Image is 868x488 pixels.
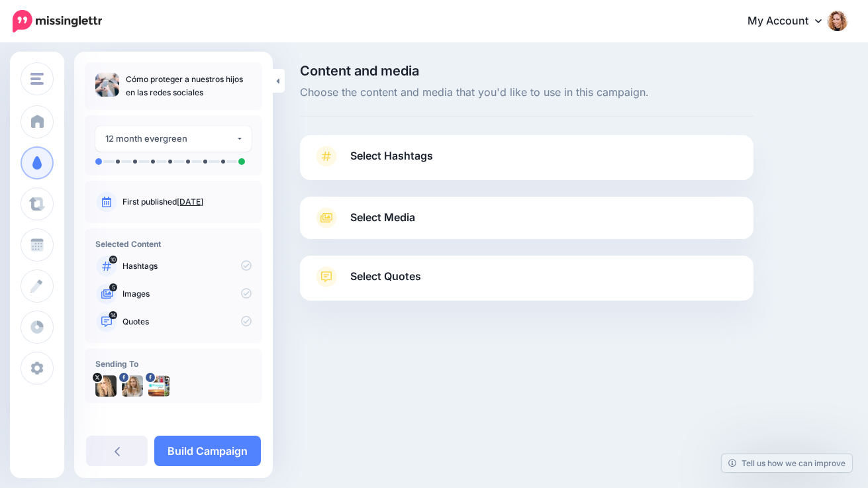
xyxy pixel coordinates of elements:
span: 14 [109,311,118,319]
p: Quotes [122,316,252,328]
img: 300956291_656264342735230_3286653879521907853_n-bsa28627.jpg [122,375,143,397]
span: Select Hashtags [350,147,433,165]
a: [DATE] [177,197,203,207]
img: b614ec05ed3a59fbc97ac131ab6e9ff4_thumb.jpg [95,73,119,97]
a: Select Quotes [313,266,740,301]
img: Missinglettr [13,10,102,32]
span: Choose the content and media that you'd like to use in this campaign. [300,84,753,101]
span: Select Quotes [350,268,421,285]
p: Hashtags [122,260,252,272]
p: Images [122,288,252,300]
a: Tell us how we can improve [722,454,852,472]
p: Cómo proteger a nuestros hijos en las redes sociales [126,73,252,99]
span: Content and media [300,64,753,77]
a: Select Media [313,207,740,228]
span: 5 [109,283,117,291]
p: First published [122,196,252,208]
h4: Sending To [95,359,252,369]
img: VkqFBHNp-19395.jpg [95,375,117,397]
button: 12 month evergreen [95,126,252,152]
h4: Selected Content [95,239,252,249]
img: 1926909_580113285440684_4717716760286375429_n-bsa32623.jpg [148,375,169,397]
img: menu.png [30,73,44,85]
div: 12 month evergreen [105,131,236,146]
span: 10 [109,256,117,264]
span: Select Media [350,209,415,226]
a: Select Hashtags [313,146,740,180]
a: My Account [734,5,848,38]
